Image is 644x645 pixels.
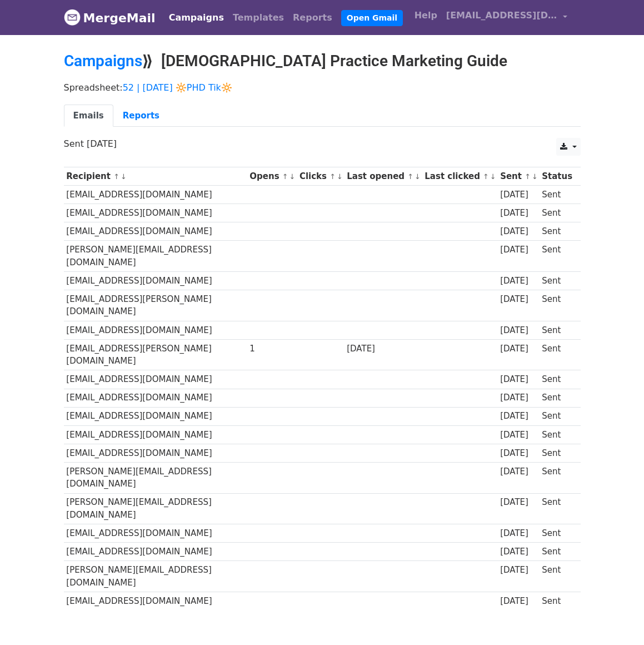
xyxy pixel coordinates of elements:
[64,407,247,425] td: [EMAIL_ADDRESS][DOMAIN_NAME]
[64,543,247,561] td: [EMAIL_ADDRESS][DOMAIN_NAME]
[490,172,496,181] a: ↓
[164,7,228,29] a: Campaigns
[282,172,288,181] a: ↑
[288,7,337,29] a: Reports
[500,244,537,256] div: [DATE]
[64,52,142,70] a: Campaigns
[341,10,403,26] a: Open Gmail
[539,425,575,444] td: Sent
[497,167,539,186] th: Sent
[539,241,575,272] td: Sent
[539,222,575,241] td: Sent
[539,272,575,290] td: Sent
[500,564,537,577] div: [DATE]
[446,9,557,22] span: [EMAIL_ADDRESS][DOMAIN_NAME]
[64,290,247,321] td: [EMAIL_ADDRESS][PERSON_NAME][DOMAIN_NAME]
[500,545,537,558] div: [DATE]
[500,207,537,220] div: [DATE]
[500,496,537,509] div: [DATE]
[64,105,113,127] a: Emails
[500,324,537,337] div: [DATE]
[64,370,247,389] td: [EMAIL_ADDRESS][DOMAIN_NAME]
[64,6,156,29] a: MergeMail
[64,52,581,71] h2: ⟫ [DEMOGRAPHIC_DATA] Practice Marketing Guide
[539,543,575,561] td: Sent
[64,339,247,370] td: [EMAIL_ADDRESS][PERSON_NAME][DOMAIN_NAME]
[64,462,247,493] td: [PERSON_NAME][EMAIL_ADDRESS][DOMAIN_NAME]
[539,370,575,389] td: Sent
[539,407,575,425] td: Sent
[539,186,575,204] td: Sent
[500,188,537,201] div: [DATE]
[539,389,575,407] td: Sent
[442,4,572,31] a: [EMAIL_ADDRESS][DOMAIN_NAME]
[539,339,575,370] td: Sent
[330,172,336,181] a: ↑
[410,4,442,27] a: Help
[500,595,537,608] div: [DATE]
[539,204,575,222] td: Sent
[247,167,297,186] th: Opens
[64,241,247,272] td: [PERSON_NAME][EMAIL_ADDRESS][DOMAIN_NAME]
[64,272,247,290] td: [EMAIL_ADDRESS][DOMAIN_NAME]
[422,167,498,186] th: Last clicked
[64,493,247,524] td: [PERSON_NAME][EMAIL_ADDRESS][DOMAIN_NAME]
[64,186,247,204] td: [EMAIL_ADDRESS][DOMAIN_NAME]
[64,592,247,610] td: [EMAIL_ADDRESS][DOMAIN_NAME]
[64,9,81,26] img: MergeMail logo
[64,444,247,462] td: [EMAIL_ADDRESS][DOMAIN_NAME]
[113,172,119,181] a: ↑
[113,105,169,127] a: Reports
[539,444,575,462] td: Sent
[539,493,575,524] td: Sent
[539,167,575,186] th: Status
[64,167,247,186] th: Recipient
[64,138,581,150] p: Sent [DATE]
[64,524,247,543] td: [EMAIL_ADDRESS][DOMAIN_NAME]
[64,425,247,444] td: [EMAIL_ADDRESS][DOMAIN_NAME]
[500,373,537,386] div: [DATE]
[500,447,537,460] div: [DATE]
[64,82,581,93] p: Spreadsheet:
[500,225,537,238] div: [DATE]
[539,290,575,321] td: Sent
[500,293,537,306] div: [DATE]
[297,167,344,186] th: Clicks
[500,343,537,355] div: [DATE]
[249,343,294,355] div: 1
[64,204,247,222] td: [EMAIL_ADDRESS][DOMAIN_NAME]
[539,561,575,592] td: Sent
[525,172,531,181] a: ↑
[64,561,247,592] td: [PERSON_NAME][EMAIL_ADDRESS][DOMAIN_NAME]
[289,172,296,181] a: ↓
[500,275,537,287] div: [DATE]
[228,7,288,29] a: Templates
[337,172,343,181] a: ↓
[532,172,538,181] a: ↓
[123,82,232,93] a: 52 | [DATE] 🔆PHD Tik🔆
[500,527,537,540] div: [DATE]
[500,410,537,423] div: [DATE]
[500,429,537,441] div: [DATE]
[500,391,537,404] div: [DATE]
[483,172,489,181] a: ↑
[539,321,575,339] td: Sent
[121,172,127,181] a: ↓
[407,172,413,181] a: ↑
[539,592,575,610] td: Sent
[539,524,575,543] td: Sent
[415,172,421,181] a: ↓
[539,462,575,493] td: Sent
[500,465,537,478] div: [DATE]
[347,343,419,355] div: [DATE]
[64,389,247,407] td: [EMAIL_ADDRESS][DOMAIN_NAME]
[64,321,247,339] td: [EMAIL_ADDRESS][DOMAIN_NAME]
[64,222,247,241] td: [EMAIL_ADDRESS][DOMAIN_NAME]
[344,167,422,186] th: Last opened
